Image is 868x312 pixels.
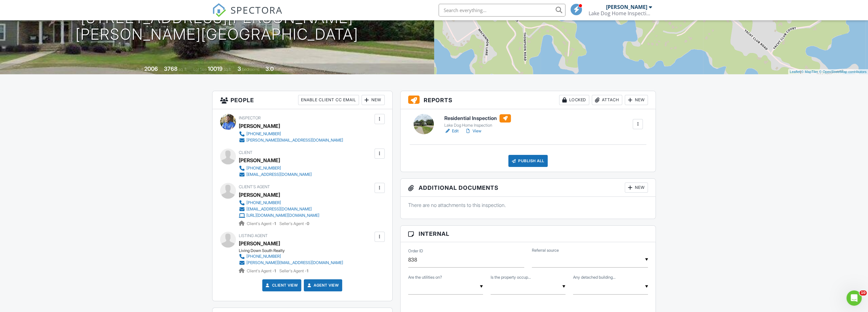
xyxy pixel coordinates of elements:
[212,91,392,109] h3: People
[179,67,187,72] span: sq. ft.
[307,221,309,226] strong: 0
[408,202,648,209] p: There are no attachments to this inspection.
[246,172,312,177] div: [EMAIL_ADDRESS][DOMAIN_NAME]
[264,282,298,289] a: Client View
[246,131,281,136] div: [PHONE_NUMBER]
[306,282,339,289] a: Agent View
[307,269,308,273] strong: 1
[224,67,232,72] span: sq.ft.
[401,179,656,197] h3: Additional Documents
[274,221,276,226] strong: 1
[246,254,281,259] div: [PHONE_NUMBER]
[246,138,343,143] div: [PERSON_NAME][EMAIL_ADDRESS][DOMAIN_NAME]
[239,206,319,212] a: [EMAIL_ADDRESS][DOMAIN_NAME]
[439,4,565,17] input: Search everything...
[444,128,459,134] a: Edit
[247,221,277,226] span: Client's Agent -
[401,226,656,242] h3: Internal
[164,65,178,72] div: 3768
[239,184,270,189] span: Client's Agent
[242,67,259,72] span: bedrooms
[239,239,280,248] a: [PERSON_NAME]
[559,95,589,105] div: Locked
[193,67,207,72] span: Lot Size
[274,269,276,273] strong: 1
[408,248,423,254] label: Order ID
[846,290,862,306] iframe: Intercom live chat
[238,65,241,72] div: 3
[239,150,252,155] span: Client
[801,70,818,74] a: © MapTiler
[275,67,293,72] span: bathrooms
[625,183,648,193] div: New
[246,260,343,265] div: [PERSON_NAME][EMAIL_ADDRESS][DOMAIN_NAME]
[239,131,343,137] a: [PHONE_NUMBER]
[239,190,280,200] a: [PERSON_NAME]
[408,275,442,280] label: Are the utilities on?
[444,114,511,123] h6: Residential Inspection
[532,248,559,253] label: Referral source
[246,200,281,205] div: [PHONE_NUMBER]
[239,233,268,238] span: Listing Agent
[75,10,358,43] h1: [STREET_ADDRESS][PERSON_NAME] [PERSON_NAME][GEOGRAPHIC_DATA]
[239,165,312,171] a: [PHONE_NUMBER]
[401,91,656,109] h3: Reports
[625,95,648,105] div: New
[246,207,312,212] div: [EMAIL_ADDRESS][DOMAIN_NAME]
[239,248,348,253] div: Living Down South Realty
[592,95,622,105] div: Attach
[231,3,283,17] span: SPECTORA
[444,114,511,128] a: Residential Inspection Lake Dog Home Inspection
[589,10,652,17] div: Lake Dog Home Inspection
[246,213,319,218] div: [URL][DOMAIN_NAME][DOMAIN_NAME]
[239,121,280,131] div: [PERSON_NAME]
[239,253,343,260] a: [PHONE_NUMBER]
[279,221,309,226] span: Seller's Agent -
[573,275,616,280] label: Any detached buildings on the property?
[136,67,143,72] span: Built
[239,156,280,165] div: [PERSON_NAME]
[491,275,531,280] label: Is the property occupied?
[819,70,866,74] a: © OpenStreetMap contributors
[790,70,800,74] a: Leaflet
[279,269,308,273] span: Seller's Agent -
[788,69,868,75] div: |
[239,200,319,206] a: [PHONE_NUMBER]
[362,95,385,105] div: New
[246,166,281,171] div: [PHONE_NUMBER]
[144,65,158,72] div: 2006
[239,116,261,120] span: Inspector
[606,4,647,10] div: [PERSON_NAME]
[444,123,511,128] div: Lake Dog Home Inspection
[247,269,277,273] span: Client's Agent -
[239,212,319,219] a: [URL][DOMAIN_NAME][DOMAIN_NAME]
[508,155,548,167] div: Publish All
[465,128,481,134] a: View
[239,171,312,178] a: [EMAIL_ADDRESS][DOMAIN_NAME]
[212,3,226,17] img: The Best Home Inspection Software - Spectora
[265,65,274,72] div: 3.0
[298,95,359,105] div: Enable Client CC Email
[859,290,867,295] span: 10
[239,137,343,143] a: [PERSON_NAME][EMAIL_ADDRESS][DOMAIN_NAME]
[239,260,343,266] a: [PERSON_NAME][EMAIL_ADDRESS][DOMAIN_NAME]
[208,65,223,72] div: 10019
[212,9,283,22] a: SPECTORA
